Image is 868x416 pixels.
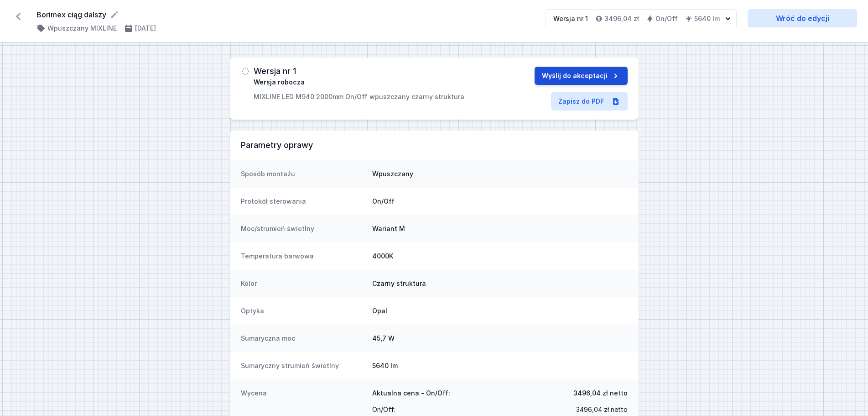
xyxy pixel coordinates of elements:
h3: Parametry oprawy [241,140,628,151]
dt: Protokół sterowania [241,197,365,206]
dt: Moc/strumień świetlny [241,224,365,233]
h3: Wersja nr 1 [254,67,296,76]
dd: On/Off [372,197,628,206]
dt: Sumaryczny strumień świetlny [241,361,365,370]
dd: Czarny struktura [372,279,628,288]
dt: Sumaryczna moc [241,334,365,343]
p: MIXLINE LED M940 2000mm On/Off wpuszczany czarny struktura [254,92,464,101]
h4: 5640 lm [694,14,720,23]
img: draft.svg [241,67,250,76]
dd: Wpuszczany [372,169,628,179]
span: Aktualna cena - On/Off: [372,389,450,398]
span: 3496,04 zł netto [573,389,628,398]
dd: 5640 lm [372,361,628,370]
button: Edytuj nazwę projektu [110,10,119,19]
form: Borimex ciąg dalszy [36,9,535,20]
a: Zapisz do PDF [551,92,628,111]
dd: Opal [372,306,628,316]
dt: Kolor [241,279,365,288]
a: Wróć do edycji [748,9,857,27]
span: Wersja robocza [254,78,305,87]
dd: 45,7 W [372,334,628,343]
h4: On/Off [655,14,678,23]
span: 3496,04 zł netto [576,403,628,416]
dt: Sposób montażu [241,169,365,179]
h4: Wpuszczany MIXLINE [47,24,117,33]
dt: Optyka [241,306,365,316]
h4: 3496,04 zł [604,14,639,23]
span: On/Off : [372,403,395,416]
dd: Wariant M [372,224,628,233]
div: Wersja nr 1 [553,14,588,23]
dt: Temperatura barwowa [241,252,365,261]
button: Wersja nr 13496,04 złOn/Off5640 lm [546,9,737,28]
dd: 4000K [372,252,628,261]
button: Wyślij do akceptacji [535,67,628,85]
h4: [DATE] [135,24,156,33]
